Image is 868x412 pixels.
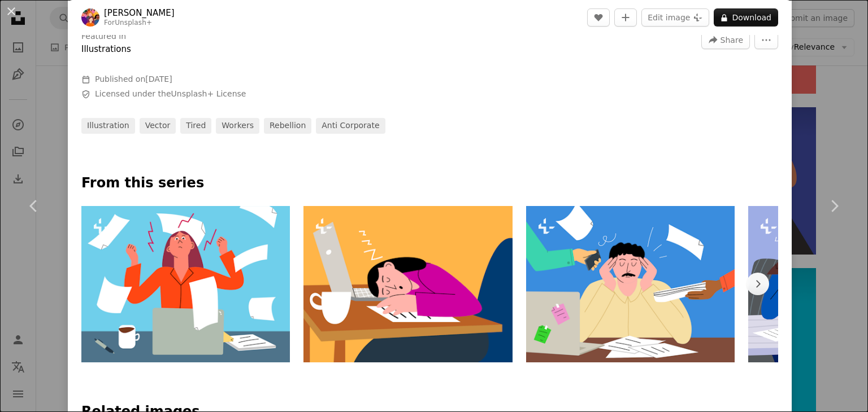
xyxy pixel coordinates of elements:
[81,118,135,134] a: illustration
[104,7,175,19] a: [PERSON_NAME]
[614,8,637,27] button: Add to Collection
[587,8,610,27] button: Like
[316,118,385,134] a: anti corporate
[180,118,211,134] a: tired
[81,31,126,42] h3: Featured in
[303,206,512,362] img: The woman is sleeping at her desk.
[95,89,246,100] span: Licensed under the
[81,8,99,27] img: Go to David Palma's profile
[800,152,868,260] a: Next
[171,89,246,98] a: Unsplash+ License
[701,31,750,49] button: Share this image
[747,273,769,295] button: scroll list to the right
[303,279,512,289] a: The woman is sleeping at her desk.
[95,74,172,84] span: Published on
[115,19,152,27] a: Unsplash+
[264,118,311,134] a: rebellion
[81,174,778,192] p: From this series
[81,279,290,289] a: Woman overwhelmed with work and paperwork.
[81,44,131,54] a: Illustrations
[641,8,709,27] button: Edit image
[526,206,735,362] img: Feeling overwhelmed by work and deadlines.
[140,118,176,134] a: vector
[754,31,778,49] button: More Actions
[81,206,290,362] img: Woman overwhelmed with work and paperwork.
[526,279,735,289] a: Feeling overwhelmed by work and deadlines.
[721,32,743,49] span: Share
[104,19,175,28] div: For
[145,74,172,84] time: March 11, 2025 at 2:11:45 PM GMT+2
[714,8,778,27] button: Download
[216,118,259,134] a: workers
